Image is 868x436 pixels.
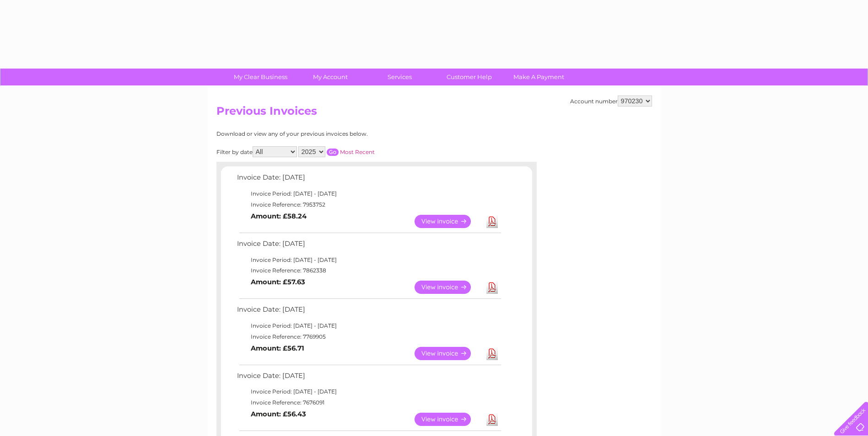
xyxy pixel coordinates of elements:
a: View [415,347,482,360]
div: Account number [570,96,652,106]
h2: Previous Invoices [216,105,652,122]
td: Invoice Reference: 7676091 [235,397,502,408]
a: View [415,413,482,426]
a: My Clear Business [223,69,298,85]
div: Download or view any of your previous invoices below. [216,131,457,137]
div: Filter by date [216,146,457,157]
a: Download [486,215,498,228]
b: Amount: £56.71 [251,344,304,352]
td: Invoice Reference: 7953752 [235,199,502,210]
a: View [415,281,482,294]
td: Invoice Period: [DATE] - [DATE] [235,255,502,266]
td: Invoice Date: [DATE] [235,303,502,320]
td: Invoice Reference: 7862338 [235,265,502,276]
td: Invoice Date: [DATE] [235,238,502,255]
b: Amount: £57.63 [251,278,305,286]
td: Invoice Period: [DATE] - [DATE] [235,188,502,199]
a: Download [486,347,498,360]
b: Amount: £58.24 [251,212,307,220]
td: Invoice Period: [DATE] - [DATE] [235,386,502,397]
td: Invoice Date: [DATE] [235,370,502,387]
a: Services [362,69,437,85]
a: Customer Help [431,69,507,85]
b: Amount: £56.43 [251,410,306,418]
td: Invoice Period: [DATE] - [DATE] [235,320,502,331]
a: Most Recent [340,149,375,155]
a: My Account [292,69,368,85]
a: View [415,215,482,228]
a: Make A Payment [501,69,577,85]
td: Invoice Date: [DATE] [235,171,502,188]
a: Download [486,281,498,294]
a: Download [486,413,498,426]
td: Invoice Reference: 7769905 [235,331,502,342]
